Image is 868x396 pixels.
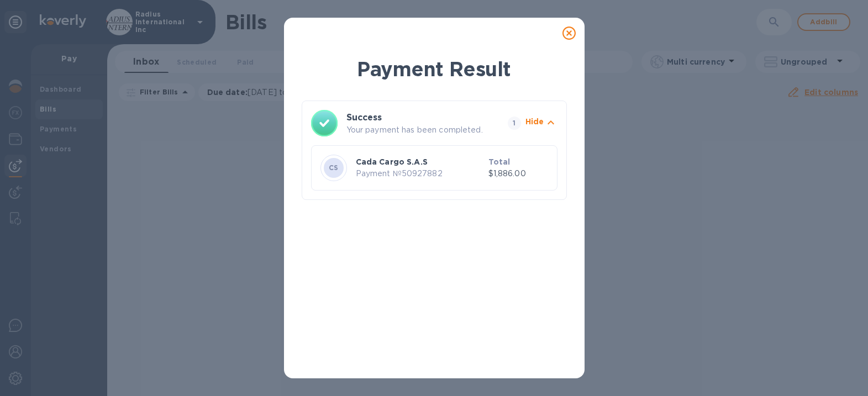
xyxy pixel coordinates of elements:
p: Hide [525,116,544,127]
h3: Success [346,111,488,124]
p: Payment № 50927882 [356,168,484,179]
p: Cada Cargo S.A.S [356,156,484,167]
b: Total [488,157,511,166]
p: $1,886.00 [488,168,548,179]
span: 1 [508,117,521,130]
h1: Payment Result [302,55,567,83]
button: Hide [525,116,557,131]
p: Your payment has been completed. [346,124,503,136]
b: CS [329,163,339,172]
